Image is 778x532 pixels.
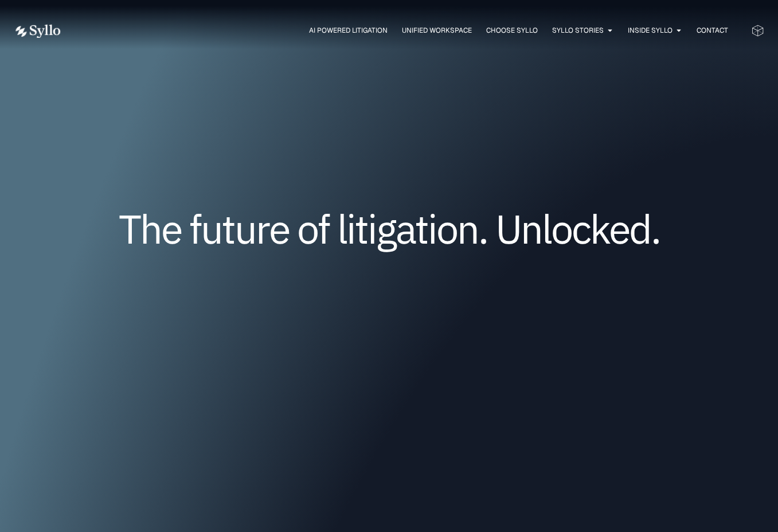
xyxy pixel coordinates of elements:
nav: Menu [84,25,728,36]
a: Inside Syllo [628,25,673,36]
a: Choose Syllo [486,25,538,36]
a: Syllo Stories [552,25,604,36]
a: AI Powered Litigation [309,25,388,36]
h1: The future of litigation. Unlocked. [83,210,695,248]
a: Contact [697,25,728,36]
a: Unified Workspace [402,25,472,36]
div: Menu Toggle [84,25,728,36]
img: white logo [14,24,61,38]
